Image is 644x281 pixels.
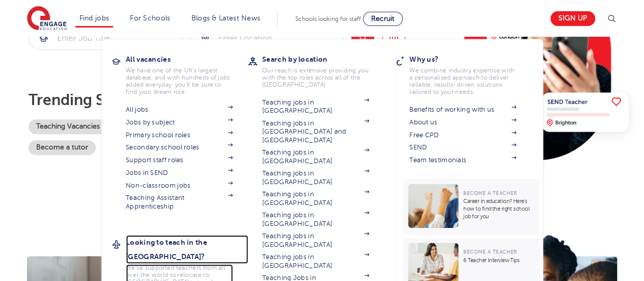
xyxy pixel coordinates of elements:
h3: Looking to teach in the [GEOGRAPHIC_DATA]? [126,235,248,264]
a: Support staff roles [126,156,233,164]
a: SEND [409,143,516,151]
p: Our reach is extensive providing you with the top roles across all of the [GEOGRAPHIC_DATA] [262,67,369,88]
a: Team testimonials [409,156,516,164]
a: Teaching jobs in [GEOGRAPHIC_DATA] [262,211,369,228]
span: Become a Teacher [463,249,517,254]
a: Search by locationOur reach is extensive providing you with the top roles across all of the [GEOG... [262,52,384,88]
a: For Schools [130,14,170,22]
a: Why us?We combine industry expertise with a personalised approach to deliver reliable, results-dr... [409,52,531,95]
a: Free CPD [409,131,516,139]
a: Non-classroom jobs [126,182,233,190]
a: Recruit [363,12,403,26]
p: 6 Teacher Interview Tips [463,257,534,264]
a: Teaching jobs in [GEOGRAPHIC_DATA] [262,232,369,249]
a: Sign up [550,11,595,26]
p: Career in education? Here’s how to find the right school job for you [463,197,534,220]
a: Teaching jobs in [GEOGRAPHIC_DATA] [262,190,369,207]
span: Recruit [371,15,395,22]
a: About us [409,118,516,126]
a: Secondary school roles [126,143,233,151]
h3: Search by location [262,52,384,66]
a: Teaching Vacancies [29,119,107,134]
a: Become a tutor [29,140,96,155]
a: Teaching jobs in [GEOGRAPHIC_DATA] [262,148,369,165]
div: Submit [29,27,182,50]
h3: Why us? [409,52,531,66]
a: Blogs & Latest News [191,14,261,22]
a: All jobs [126,106,233,114]
p: We have one of the UK's largest database. and with hundreds of jobs added everyday. you'll be sur... [126,67,233,95]
a: Find jobs [79,14,109,22]
a: Jobs in SEND [126,169,233,177]
a: Become a TeacherCareer in education? Here’s how to find the right school job for you [403,179,542,236]
p: We combine industry expertise with a personalised approach to deliver reliable, results-driven so... [409,67,516,95]
a: Teaching jobs in [GEOGRAPHIC_DATA] [262,169,369,186]
a: Jobs by subject [126,118,233,126]
span: Schools looking for staff [295,15,361,22]
img: Engage Education [27,6,67,32]
a: All vacanciesWe have one of the UK's largest database. and with hundreds of jobs added everyday. ... [126,52,248,95]
a: Teaching jobs in [GEOGRAPHIC_DATA] [262,98,369,115]
a: Teaching jobs in [GEOGRAPHIC_DATA] [262,253,369,270]
a: Teaching jobs in [GEOGRAPHIC_DATA] and [GEOGRAPHIC_DATA] [262,119,369,144]
a: Benefits of working with us [409,106,516,114]
span: Become a Teacher [463,190,517,196]
a: Teaching Assistant Apprenticeship [126,194,233,211]
p: Trending searches [29,91,439,109]
a: Primary school roles [126,131,233,139]
h3: All vacancies [126,52,248,66]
